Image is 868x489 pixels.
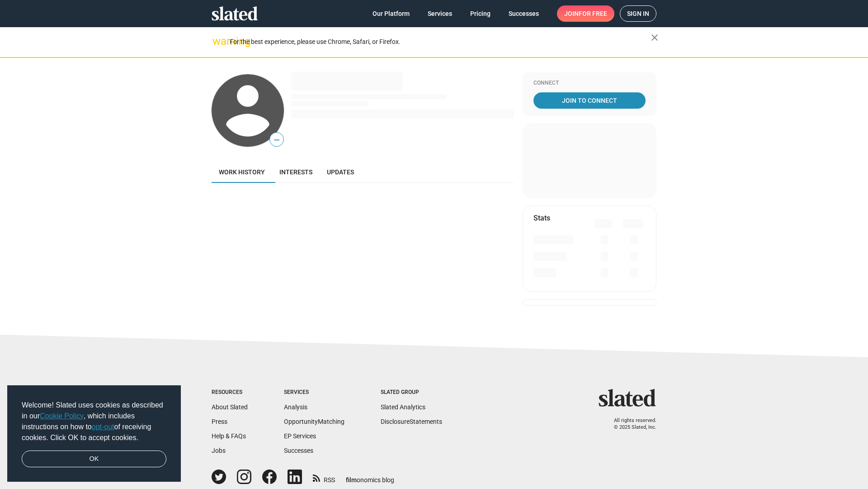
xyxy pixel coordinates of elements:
[212,161,272,183] a: Work history
[620,5,656,22] a: Sign in
[509,5,539,22] span: Successes
[373,5,410,22] span: Our Platform
[420,5,459,22] a: Services
[284,432,316,440] a: EP Services
[564,5,607,22] span: Join
[270,134,283,146] span: —
[219,168,265,176] span: Work history
[22,400,166,443] span: Welcome! Slated uses cookies as described in our , which includes instructions on how to of recei...
[284,403,307,411] a: Analysis
[212,403,248,411] a: About Slated
[533,92,646,109] a: Join To Connect
[627,6,649,21] span: Sign in
[463,5,498,22] a: Pricing
[284,389,344,396] div: Services
[557,5,614,22] a: Joinfor free
[40,412,84,420] a: Cookie Policy
[428,5,452,22] span: Services
[279,168,312,176] span: Interests
[381,418,442,425] a: DisclosureStatements
[313,470,335,484] a: RSS
[320,161,361,183] a: Updates
[470,5,491,22] span: Pricing
[327,168,354,176] span: Updates
[346,476,357,484] span: film
[284,418,344,425] a: OpportunityMatching
[284,447,313,454] a: Successes
[212,389,248,396] div: Resources
[212,36,223,47] mat-icon: warning
[272,161,320,183] a: Interests
[92,423,114,431] a: opt-out
[533,213,550,223] mat-card-title: Stats
[649,32,660,43] mat-icon: close
[501,5,546,22] a: Successes
[22,451,166,468] a: dismiss cookie message
[346,469,394,484] a: filmonomics blog
[365,5,417,22] a: Our Platform
[212,447,226,454] a: Jobs
[535,92,644,109] span: Join To Connect
[381,389,442,396] div: Slated Group
[381,403,425,411] a: Slated Analytics
[533,80,646,87] div: Connect
[230,36,651,48] div: For the best experience, please use Chrome, Safari, or Firefox.
[212,418,227,425] a: Press
[7,385,181,482] div: cookieconsent
[604,417,656,431] p: All rights reserved. © 2025 Slated, Inc.
[579,5,607,22] span: for free
[212,432,246,440] a: Help & FAQs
